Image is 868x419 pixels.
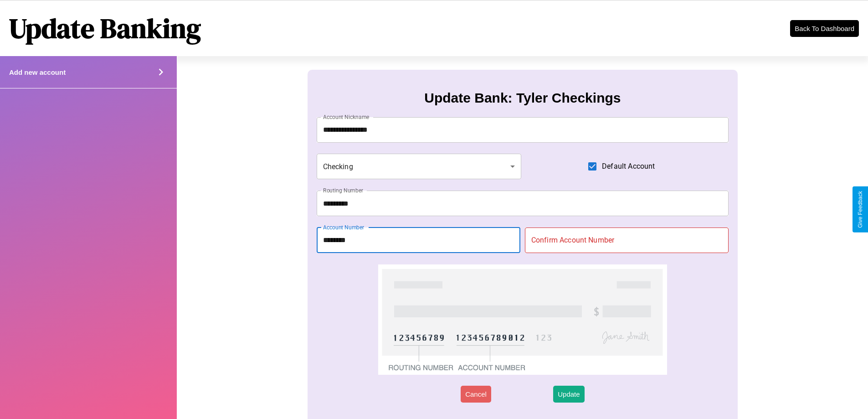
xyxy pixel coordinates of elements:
label: Account Nickname [323,113,370,121]
img: check [378,264,667,375]
h1: Update Banking [9,10,201,47]
h4: Add new account [9,68,66,76]
label: Account Number [323,223,364,231]
span: Default Account [602,161,655,172]
button: Back To Dashboard [790,20,859,37]
button: Update [553,386,584,403]
button: Cancel [461,386,491,403]
div: Give Feedback [857,191,863,228]
label: Routing Number [323,186,363,194]
div: Checking [317,154,522,179]
h3: Update Bank: Tyler Checkings [424,90,621,106]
